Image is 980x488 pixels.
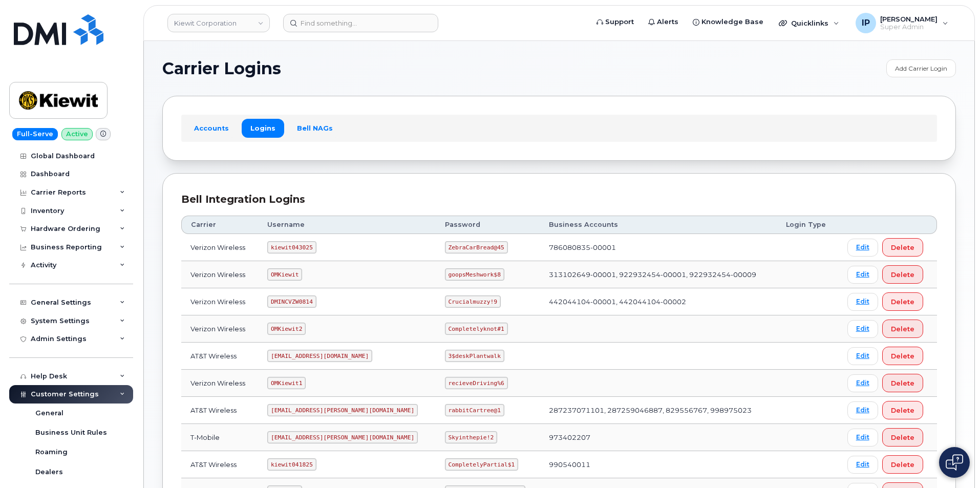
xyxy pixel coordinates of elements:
[891,243,914,252] span: Delete
[891,270,914,280] span: Delete
[445,323,508,335] code: Completelyknot#1
[891,324,914,334] span: Delete
[181,424,258,451] td: T-Mobile
[181,288,258,315] td: Verizon Wireless
[891,297,914,307] span: Delete
[891,460,914,470] span: Delete
[540,216,777,234] th: Business Accounts
[445,295,501,308] code: Crucialmuzzy!9
[882,374,923,392] button: Delete
[445,431,497,443] code: Skyinthepie!2
[847,293,878,311] a: Edit
[882,292,923,311] button: Delete
[181,451,258,478] td: AT&T Wireless
[882,455,923,474] button: Delete
[946,454,963,471] img: Open chat
[445,377,508,389] code: recieveDriving%6
[540,261,777,288] td: 313102649-00001, 922932454-00001, 922932454-00009
[267,431,418,443] code: [EMAIL_ADDRESS][PERSON_NAME][DOMAIN_NAME]
[847,239,878,257] a: Edit
[891,433,914,442] span: Delete
[242,119,284,137] a: Logins
[445,458,518,471] code: CompletelyPartial$1
[891,351,914,361] span: Delete
[540,451,777,478] td: 990540011
[181,192,937,207] div: Bell Integration Logins
[185,119,238,137] a: Accounts
[445,241,508,253] code: ZebraCarBread@45
[886,59,956,77] a: Add Carrier Login
[267,241,316,253] code: kiewit043025
[267,377,306,389] code: OMKiewit1
[847,401,878,419] a: Edit
[181,315,258,343] td: Verizon Wireless
[267,404,418,416] code: [EMAIL_ADDRESS][PERSON_NAME][DOMAIN_NAME]
[847,456,878,474] a: Edit
[445,268,504,281] code: goopsMeshwork$8
[181,343,258,370] td: AT&T Wireless
[267,323,306,335] code: OMKiewit2
[882,401,923,419] button: Delete
[162,61,281,76] span: Carrier Logins
[445,350,504,362] code: 3$deskPlantwalk
[847,347,878,365] a: Edit
[267,268,302,281] code: OMKiewit
[882,347,923,365] button: Delete
[267,458,316,471] code: kiewit041825
[540,424,777,451] td: 973402207
[847,320,878,338] a: Edit
[267,295,316,308] code: DMINCVZW0814
[540,397,777,424] td: 287237071101, 287259046887, 829556767, 998975023
[445,404,504,416] code: rabbitCartree@1
[181,397,258,424] td: AT&T Wireless
[540,234,777,261] td: 786080835-00001
[891,378,914,388] span: Delete
[777,216,838,234] th: Login Type
[181,370,258,397] td: Verizon Wireless
[891,406,914,415] span: Delete
[882,320,923,338] button: Delete
[847,374,878,392] a: Edit
[882,265,923,284] button: Delete
[882,238,923,257] button: Delete
[258,216,436,234] th: Username
[181,261,258,288] td: Verizon Wireless
[181,216,258,234] th: Carrier
[540,288,777,315] td: 442044104-00001, 442044104-00002
[267,350,372,362] code: [EMAIL_ADDRESS][DOMAIN_NAME]
[288,119,342,137] a: Bell NAGs
[436,216,540,234] th: Password
[882,428,923,447] button: Delete
[847,266,878,284] a: Edit
[181,234,258,261] td: Verizon Wireless
[847,429,878,447] a: Edit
